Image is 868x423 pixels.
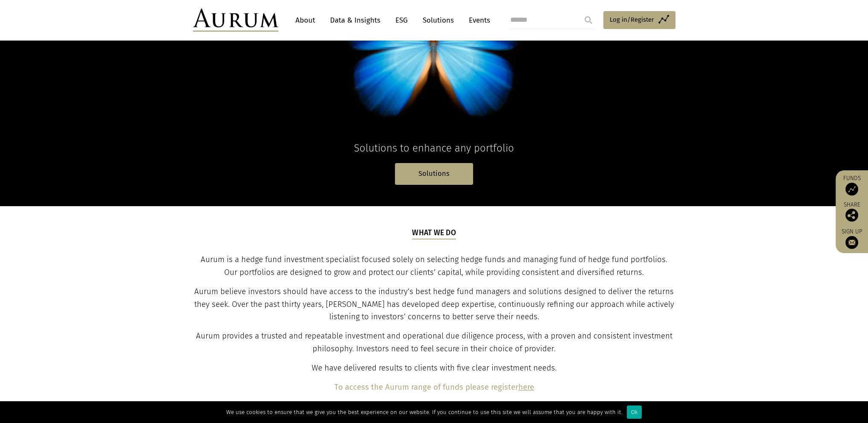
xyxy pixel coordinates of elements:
img: Access Funds [845,183,858,195]
img: Sign up to our newsletter [845,236,858,249]
div: Share [840,202,864,222]
input: Submit [580,12,597,29]
a: About [291,12,319,28]
b: To access the Aurum range of funds please register [334,382,518,392]
a: Log in/Register [603,11,675,29]
span: Solutions to enhance any portfolio [354,142,514,154]
span: We have delivered results to clients with five clear investment needs. [312,363,557,373]
a: Funds [840,175,864,195]
span: Aurum believe investors should have access to the industry’s best hedge fund managers and solutio... [194,287,674,322]
a: Sign up [840,228,864,249]
a: Data & Insights [326,12,385,28]
a: Solutions [418,12,458,28]
span: Aurum provides a trusted and repeatable investment and operational due diligence process, with a ... [196,331,672,353]
a: Solutions [395,163,473,185]
h5: What we do [412,228,456,239]
div: Ok [627,405,642,419]
span: Log in/Register [610,15,654,25]
span: Aurum is a hedge fund investment specialist focused solely on selecting hedge funds and managing ... [201,255,667,277]
a: ESG [391,12,412,28]
a: Events [465,12,490,28]
img: Share this post [845,209,858,222]
a: here [518,382,534,392]
img: Aurum [193,9,278,32]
